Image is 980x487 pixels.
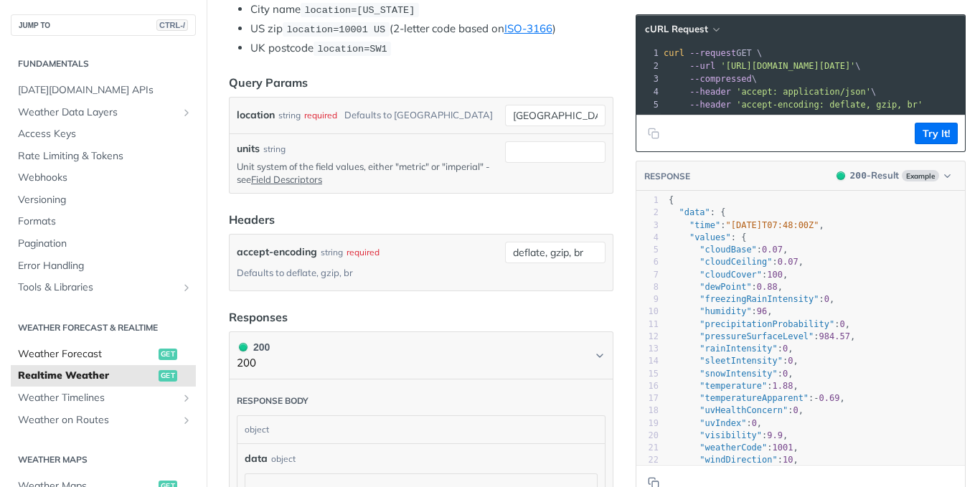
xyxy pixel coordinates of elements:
[669,331,855,341] span: : ,
[778,257,798,267] span: 0.07
[18,413,177,427] span: Weather on Routes
[237,242,317,263] label: accept-encoding
[18,171,192,185] span: Webhooks
[783,455,793,465] span: 10
[18,149,192,164] span: Rate Limiting & Tokens
[11,344,196,365] a: Weather Forecastget
[645,23,708,35] span: cURL Request
[850,169,899,183] div: - Result
[699,418,746,428] span: "uvIndex"
[11,211,196,232] a: Formats
[699,257,772,267] span: "cloudCeiling"
[915,123,958,144] button: Try It!
[669,207,726,217] span: : {
[699,455,777,465] span: "windDirection"
[181,282,192,293] button: Show subpages for Tools & Libraries
[636,331,659,343] div: 12
[11,167,196,189] a: Webhooks
[726,220,819,230] span: "[DATE]T07:48:00Z"
[18,83,192,98] span: [DATE][DOMAIN_NAME] APIs
[699,319,834,329] span: "precipitationProbability"
[344,105,493,126] div: Defaults to [GEOGRAPHIC_DATA]
[237,263,353,283] div: Defaults to deflate, gzip, br
[250,40,613,57] li: UK postcode
[263,143,286,156] div: string
[814,393,819,403] span: -
[669,257,804,267] span: : ,
[669,381,798,391] span: : ,
[636,380,659,392] div: 16
[636,281,659,293] div: 8
[636,442,659,454] div: 21
[850,170,867,181] span: 200
[304,5,415,16] span: location=[US_STATE]
[636,60,661,72] div: 2
[11,102,196,123] a: Weather Data LayersShow subpages for Weather Data Layers
[636,256,659,268] div: 6
[699,393,809,403] span: "temperatureApparent"
[237,160,499,186] p: Unit system of the field values, either "metric" or "imperial" - see
[636,343,659,355] div: 13
[757,282,778,292] span: 0.88
[11,255,196,277] a: Error Handling
[644,169,691,184] button: RESPONSE
[669,306,773,316] span: : ,
[159,349,177,360] span: get
[229,74,308,91] div: Query Params
[18,105,177,120] span: Weather Data Layers
[18,237,192,251] span: Pagination
[773,381,793,391] span: 1.88
[636,405,659,417] div: 18
[699,270,762,280] span: "cloudCover"
[669,455,798,465] span: : ,
[181,107,192,118] button: Show subpages for Weather Data Layers
[664,48,762,58] span: GET \
[762,245,783,255] span: 0.07
[837,171,845,180] span: 200
[636,219,659,232] div: 3
[773,443,793,453] span: 1001
[669,245,788,255] span: : ,
[699,369,777,379] span: "snowIntensity"
[767,430,783,440] span: 9.9
[689,74,752,84] span: --compressed
[689,61,715,71] span: --url
[18,369,155,383] span: Realtime Weather
[237,355,270,372] p: 200
[839,319,844,329] span: 0
[699,331,814,341] span: "pressureSurfaceLevel"
[689,220,720,230] span: "time"
[669,232,746,242] span: : {
[237,395,308,407] div: Response body
[788,356,793,366] span: 0
[669,319,850,329] span: : ,
[824,294,829,304] span: 0
[237,339,270,355] div: 200
[250,1,613,18] li: City name
[689,232,731,242] span: "values"
[819,331,850,341] span: 984.57
[669,418,762,428] span: : ,
[18,127,192,141] span: Access Keys
[636,355,659,367] div: 14
[664,87,876,97] span: \
[636,269,659,281] div: 7
[699,344,777,354] span: "rainIntensity"
[18,347,155,361] span: Weather Forecast
[736,87,871,97] span: 'accept: application/json'
[669,270,788,280] span: : ,
[664,74,757,84] span: \
[636,417,659,430] div: 19
[752,418,757,428] span: 0
[636,430,659,442] div: 20
[317,44,387,55] span: location=SW1
[644,123,664,144] button: Copy to clipboard
[793,405,798,415] span: 0
[664,61,861,71] span: \
[669,443,798,453] span: : ,
[669,393,845,403] span: : ,
[636,392,659,405] div: 17
[669,294,834,304] span: : ,
[229,211,275,228] div: Headers
[286,24,385,35] span: location=10001 US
